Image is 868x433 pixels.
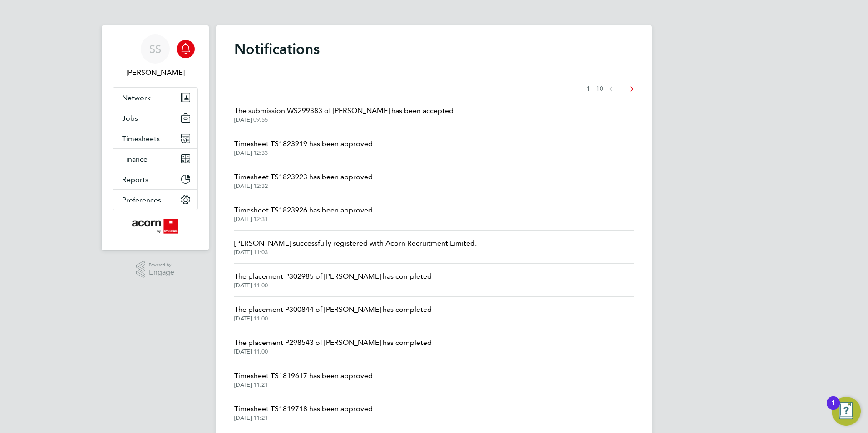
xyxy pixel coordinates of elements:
[234,271,432,289] a: The placement P302985 of [PERSON_NAME] has completed[DATE] 11:00
[234,337,432,348] span: The placement P298543 of [PERSON_NAME] has completed
[234,182,373,190] span: [DATE] 12:32
[234,414,373,422] span: [DATE] 11:21
[113,219,198,234] a: Go to home page
[234,138,373,149] span: Timesheet TS1823919 has been approved
[234,370,373,381] span: Timesheet TS1819617 has been approved
[149,43,161,55] span: SS
[122,114,138,123] span: Jobs
[234,205,373,223] a: Timesheet TS1823926 has been approved[DATE] 12:31
[234,105,454,123] a: The submission WS299383 of [PERSON_NAME] has been accepted[DATE] 09:55
[122,93,151,102] span: Network
[113,128,197,148] button: Timesheets
[113,169,197,189] button: Reports
[234,381,373,389] span: [DATE] 11:21
[234,238,477,249] span: [PERSON_NAME] successfully registered with Acorn Recruitment Limited.
[234,403,373,414] span: Timesheet TS1819718 has been approved
[122,155,148,163] span: Finance
[234,138,373,157] a: Timesheet TS1823919 has been approved[DATE] 12:33
[234,304,432,315] span: The placement P300844 of [PERSON_NAME] has completed
[113,88,197,108] button: Network
[149,269,174,276] span: Engage
[234,238,477,256] a: [PERSON_NAME] successfully registered with Acorn Recruitment Limited.[DATE] 11:03
[136,261,175,278] a: Powered byEngage
[234,172,373,190] a: Timesheet TS1823923 has been approved[DATE] 12:32
[587,84,603,93] span: 1 - 10
[234,105,454,116] span: The submission WS299383 of [PERSON_NAME] has been accepted
[832,397,861,426] button: Open Resource Center, 1 new notification
[122,175,148,184] span: Reports
[234,348,432,355] span: [DATE] 11:00
[234,172,373,182] span: Timesheet TS1823923 has been approved
[113,34,198,78] a: SS[PERSON_NAME]
[587,80,634,98] nav: Select page of notifications list
[234,282,432,289] span: [DATE] 11:00
[113,190,197,210] button: Preferences
[234,216,373,223] span: [DATE] 12:31
[234,205,373,216] span: Timesheet TS1823926 has been approved
[122,196,161,204] span: Preferences
[234,249,477,256] span: [DATE] 11:03
[113,67,198,78] span: Sally Smith
[113,149,197,169] button: Finance
[234,40,634,58] h1: Notifications
[234,271,432,282] span: The placement P302985 of [PERSON_NAME] has completed
[234,315,432,322] span: [DATE] 11:00
[234,403,373,422] a: Timesheet TS1819718 has been approved[DATE] 11:21
[234,370,373,389] a: Timesheet TS1819617 has been approved[DATE] 11:21
[102,25,209,250] nav: Main navigation
[831,403,835,415] div: 1
[234,337,432,355] a: The placement P298543 of [PERSON_NAME] has completed[DATE] 11:00
[234,116,454,123] span: [DATE] 09:55
[149,261,174,269] span: Powered by
[122,134,160,143] span: Timesheets
[113,108,197,128] button: Jobs
[234,304,432,322] a: The placement P300844 of [PERSON_NAME] has completed[DATE] 11:00
[132,219,179,234] img: acornpeople-logo-retina.png
[234,149,373,157] span: [DATE] 12:33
